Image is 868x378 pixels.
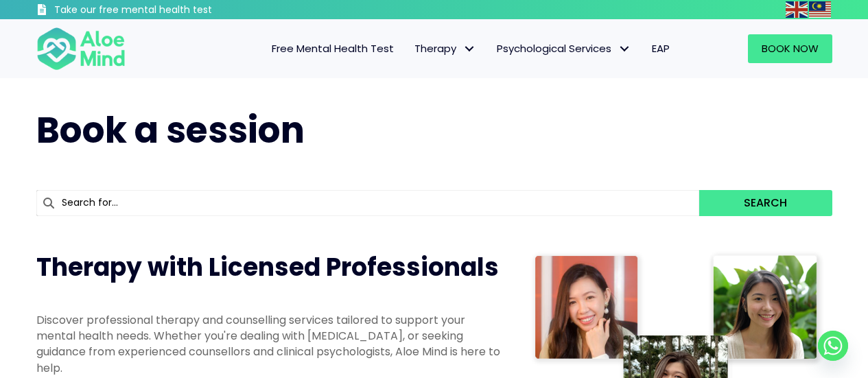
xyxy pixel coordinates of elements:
span: Psychological Services [497,41,631,56]
span: Therapy [414,41,476,56]
img: ms [809,1,831,18]
span: Psychological Services: submenu [615,39,635,59]
a: EAP [642,34,680,63]
span: Therapy with Licensed Professionals [36,250,499,285]
img: Aloe mind Logo [36,26,126,71]
a: Take our free mental health test [36,3,285,19]
a: English [786,1,809,17]
a: Free Mental Health Test [261,34,404,63]
a: Whatsapp [818,331,848,361]
span: Therapy: submenu [460,39,480,59]
a: Book Now [748,34,832,63]
p: Discover professional therapy and counselling services tailored to support your mental health nee... [36,312,503,376]
img: en [786,1,808,18]
button: Search [699,190,832,216]
nav: Menu [143,34,680,63]
span: Book Now [762,41,819,56]
a: Malay [809,1,832,17]
span: Free Mental Health Test [272,41,394,56]
h3: Take our free mental health test [54,3,285,17]
a: Psychological ServicesPsychological Services: submenu [486,34,642,63]
span: Book a session [36,105,305,155]
span: EAP [652,41,670,56]
a: TherapyTherapy: submenu [404,34,486,63]
input: Search for... [36,190,700,216]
